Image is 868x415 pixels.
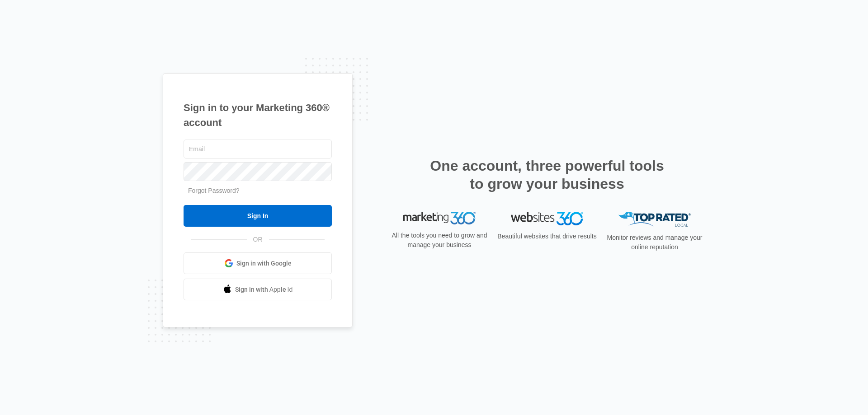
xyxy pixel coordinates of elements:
[427,157,667,193] h2: One account, three powerful tools to grow your business
[618,212,691,227] img: Top Rated Local
[403,212,476,224] img: Marketing 360
[604,233,705,252] p: Monitor reviews and manage your online reputation
[184,252,332,274] a: Sign in with Google
[247,235,269,244] span: OR
[511,212,583,225] img: Websites 360
[389,231,490,250] p: All the tools you need to grow and manage your business
[184,140,332,159] input: Email
[236,259,292,268] span: Sign in with Google
[188,187,240,194] a: Forgot Password?
[496,232,598,241] p: Beautiful websites that drive results
[184,100,332,130] h1: Sign in to your Marketing 360® account
[184,279,332,300] a: Sign in with Apple Id
[235,285,293,294] span: Sign in with Apple Id
[184,205,332,227] input: Sign In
